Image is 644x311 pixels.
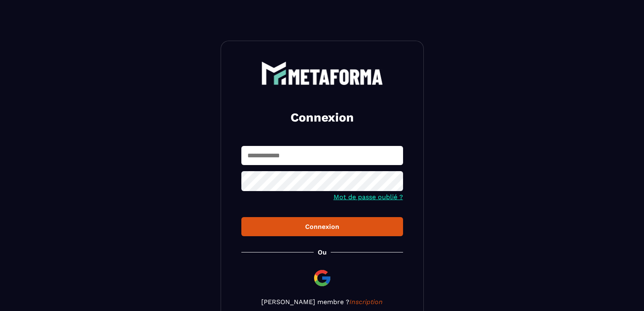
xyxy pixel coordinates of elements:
[251,109,393,126] h2: Connexion
[349,298,383,306] a: Inscription
[248,223,397,231] div: Connexion
[241,298,403,306] p: [PERSON_NAME] membre ?
[241,61,403,85] a: logo
[318,248,327,256] p: Ou
[334,193,403,201] a: Mot de passe oublié ?
[312,268,332,288] img: google
[241,217,403,236] button: Connexion
[261,61,383,85] img: logo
